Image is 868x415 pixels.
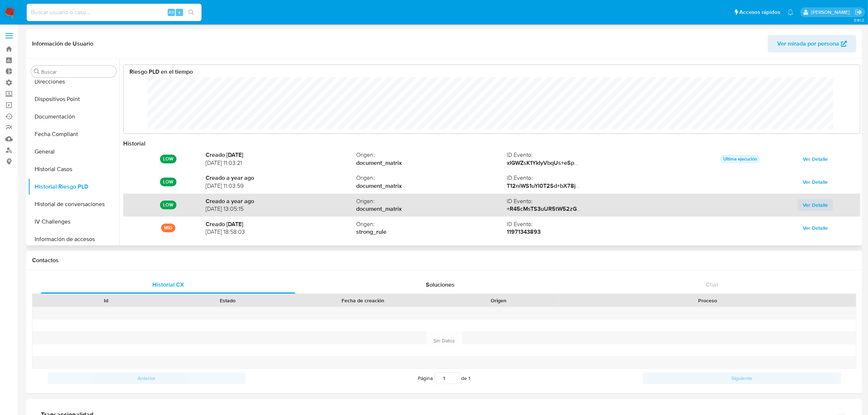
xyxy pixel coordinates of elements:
button: Buscar [34,69,40,74]
strong: strong_rule [356,228,507,236]
strong: Creado [DATE] [206,220,356,228]
button: IV Challenges [28,213,119,230]
span: 1 [469,375,471,382]
span: Página de [418,372,471,384]
button: Historial de conversaciones [28,195,119,213]
span: Historial CX [152,280,184,289]
button: Ver Detalle [798,199,833,211]
p: LOW [160,201,176,209]
strong: 11971343893 [507,228,541,236]
span: [DATE] 13:05:15 [206,205,356,213]
span: Origen : [356,151,507,159]
h1: Información de Usuario [32,40,93,47]
p: MID [161,224,175,232]
span: ID Evento : [507,220,657,228]
span: Soluciones [426,280,455,289]
span: Origen : [356,174,507,182]
strong: Historial [123,139,145,148]
div: Estado [172,297,283,304]
button: Direcciones [28,73,119,90]
span: Accesos rápidos [739,8,780,16]
div: Id [50,297,161,304]
p: camila.baquero@mercadolibre.com.co [811,9,852,16]
p: LOW [160,155,176,163]
button: General [28,143,119,160]
button: Ver Detalle [798,222,833,234]
input: Buscar [41,69,113,75]
a: Notificaciones [787,9,794,15]
strong: Creado [DATE] [206,151,356,159]
span: Ver Detalle [803,154,828,164]
span: ID Evento : [507,197,657,205]
strong: Riesgo PLD en el tiempo [129,67,193,76]
div: Proceso [564,297,851,304]
span: Alt [168,9,174,16]
button: Fecha Compliant [28,125,119,143]
strong: Creado a year ago [206,174,356,182]
p: Ultima ejecución [720,155,760,163]
strong: xIGWZsK1YkIyVbqUs+eSpNfObQzRSKbygZov7iUvnnyMYBE+59UcjBA5sm0mKK7dTwFcq2VFGuyY0M5LRH+XBw== [507,159,807,167]
span: Chat [706,280,718,289]
button: Anterior [47,372,246,384]
span: Ver Detalle [803,223,828,233]
span: Origen : [356,197,507,205]
span: Ver mirada por persona [777,35,839,53]
button: Documentación [28,108,119,125]
button: Ver mirada por persona [768,35,856,53]
span: Ver Detalle [803,200,828,210]
strong: +R45cMsTS3uUR5tW52zGTfB3Ca1y2cPiRfvTmqaFoSMAnj1USQ6GvA1MTZAUFKrtkHm51SJhAA6CD8DvCgP38g== [507,205,806,213]
button: Ver Detalle [798,176,833,188]
span: ID Evento : [507,151,657,159]
button: Información de accesos [28,230,119,248]
p: LOW [160,178,176,186]
span: Origen : [356,220,507,228]
strong: document_matrix [356,205,507,213]
span: [DATE] 11:03:59 [206,182,356,190]
button: Siguiente [643,372,841,384]
span: s [178,9,180,16]
strong: document_matrix [356,182,507,190]
span: [DATE] 18:58:03 [206,228,356,236]
strong: T12niWS1uYI0T2Sd+bX78j+J04e1AcdsXwb4hVAKZfJ9I0lc3LneLhODN4H3NAiD8oA6Ap/ICXu9lPSUF6f3fA== [507,182,790,190]
strong: Creado a year ago [206,197,356,205]
div: Origen [443,297,554,304]
span: Ver Detalle [803,177,828,187]
h1: Contactos [32,257,856,264]
button: search-icon [184,7,199,18]
a: Salir [855,8,863,16]
strong: document_matrix [356,159,507,167]
div: Fecha de creación [293,297,433,304]
span: ID Evento : [507,174,657,182]
span: [DATE] 11:03:21 [206,159,356,167]
button: Historial Riesgo PLD [28,178,119,195]
button: Ver Detalle [798,153,833,165]
input: Buscar usuario o caso... [27,8,202,17]
button: Dispositivos Point [28,90,119,108]
button: Historial Casos [28,160,119,178]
